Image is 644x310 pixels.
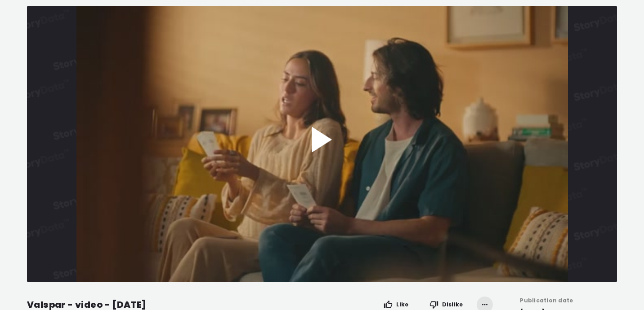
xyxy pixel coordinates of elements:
div: Publication date [520,297,617,305]
div: Video Player [27,6,617,282]
button: Play Video [27,6,617,282]
span: Dislike [442,300,463,309]
span: Like [396,300,408,309]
